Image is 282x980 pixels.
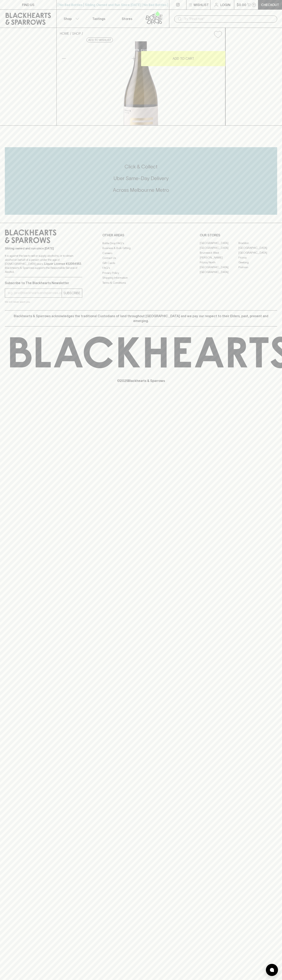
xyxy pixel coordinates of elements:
[200,233,277,238] p: OUR STORES
[237,2,246,7] p: $0.00
[200,246,238,250] a: [GEOGRAPHIC_DATA]
[200,260,238,265] a: Fitzroy North
[102,246,180,251] a: Business & Bulk Gifting
[5,280,82,285] p: Subscribe to The Blackhearts Newsletter
[64,16,72,21] p: Shop
[270,968,274,972] img: bubble-icon
[57,10,85,28] button: Shop
[5,175,277,182] h5: Uber Same-Day Delivery
[220,2,230,7] p: Login
[5,187,277,193] h5: Across Melbourne Metro
[200,250,238,255] a: Brunswick West
[22,2,34,7] p: FIND US
[5,147,277,215] div: Call to action block
[102,261,180,265] a: Gift Cards
[102,266,180,270] a: FAQ's
[86,38,113,42] button: Add to wishlist
[60,32,69,35] a: HOME
[102,251,180,255] a: Careers
[173,56,194,61] p: ADD TO CART
[261,2,279,7] p: Checkout
[200,270,238,275] a: [GEOGRAPHIC_DATA]
[194,2,209,7] p: Wishlist
[102,275,180,280] a: Shipping Information
[102,256,180,261] a: Contact Us
[72,32,81,35] a: SHOP
[238,241,277,246] a: Braddon
[102,280,180,285] a: Terms & Conditions
[102,241,180,246] a: Bottle Drop FAQ's
[200,265,238,270] a: [GEOGRAPHIC_DATA]
[85,10,113,28] a: Tastings
[102,270,180,275] a: Privacy Policy
[57,41,225,125] img: 31064.png
[5,300,82,304] p: We will never spam you
[212,29,224,40] button: Add to wishlist
[238,250,277,255] a: [GEOGRAPHIC_DATA]
[92,16,105,21] p: Tastings
[238,255,277,260] a: Fitzroy
[5,163,277,170] h5: Click & Collect
[238,265,277,270] a: Prahran
[44,262,81,265] strong: Liquor License #32064953
[122,16,132,21] p: Stores
[5,254,82,274] p: It is against the law to sell or supply alcohol to, or to obtain alcohol on behalf of a person un...
[184,16,274,22] input: Try "Pinot noir"
[102,233,180,238] p: OTHER AREAS
[63,291,80,295] p: SUBSCRIBE
[238,246,277,250] a: [GEOGRAPHIC_DATA]
[5,246,82,250] p: Sibling owned and run since [DATE]
[8,314,274,323] p: Blackhearts & Sparrows acknowledges the traditional Custodians of land throughout [GEOGRAPHIC_DAT...
[8,290,62,296] input: e.g. jane@blackheartsandsparrows.com.au
[141,51,225,66] button: ADD TO CART
[200,255,238,260] a: [PERSON_NAME]
[238,260,277,265] a: Geelong
[253,4,255,6] p: 0
[62,289,82,297] button: SUBSCRIBE
[113,10,141,28] a: Stores
[200,241,238,246] a: [GEOGRAPHIC_DATA]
